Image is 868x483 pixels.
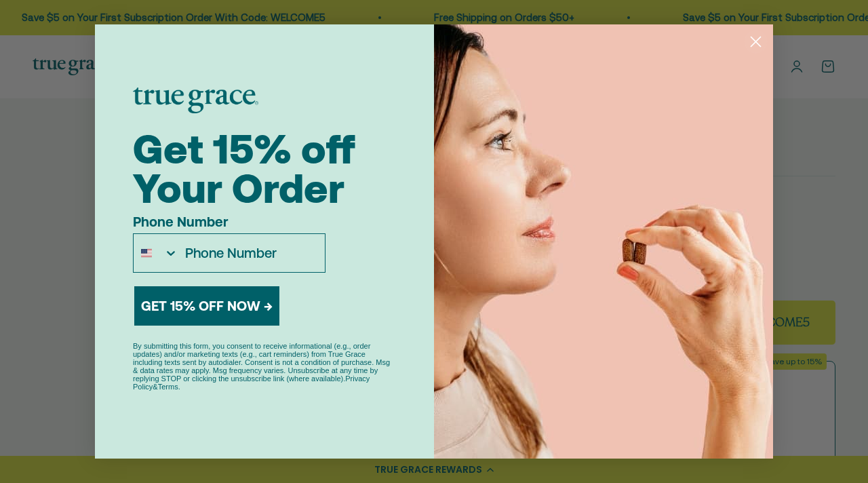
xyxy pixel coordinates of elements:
[133,88,258,113] img: logo placeholder
[744,30,768,54] button: Close dialog
[134,286,279,326] button: GET 15% OFF NOW →
[141,248,152,258] img: United States
[133,214,325,233] label: Phone Number
[158,383,178,391] a: Terms
[434,24,773,459] img: 43605a6c-e687-496b-9994-e909f8c820d7.jpeg
[133,374,370,391] a: Privacy Policy
[178,234,325,272] input: Phone Number
[134,234,178,272] button: Search Countries
[133,342,396,391] p: By submitting this form, you consent to receive informational (e.g., order updates) and/or market...
[133,125,355,212] span: Get 15% off Your Order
